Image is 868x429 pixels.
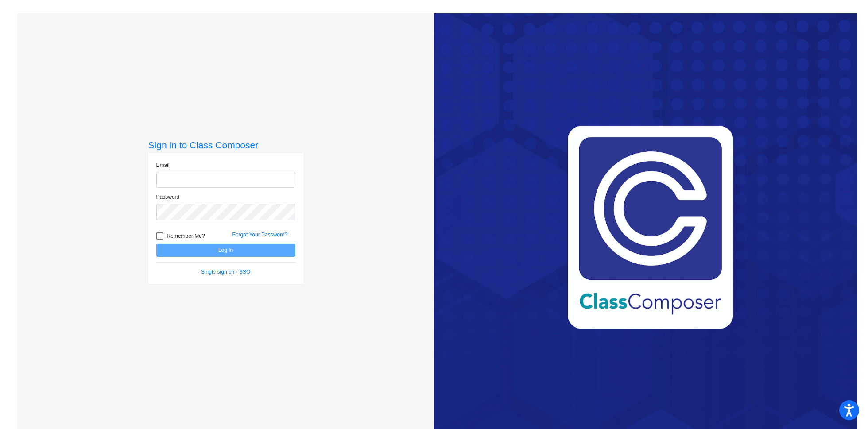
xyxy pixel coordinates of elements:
a: Single sign on - SSO [201,269,250,275]
label: Email [156,161,170,169]
span: Remember Me? [167,231,205,241]
button: Log In [156,244,295,257]
label: Password [156,193,180,201]
h3: Sign in to Class Composer [148,139,303,151]
a: Forgot Your Password? [232,232,288,238]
